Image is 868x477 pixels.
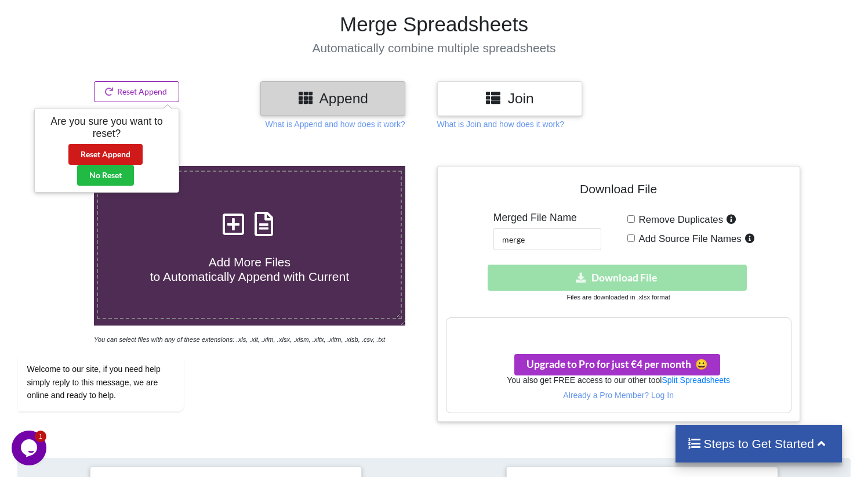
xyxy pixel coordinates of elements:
h4: Download File [446,175,791,208]
button: No Reset [77,165,134,186]
p: What is Append and how does it work? [266,118,405,130]
button: Reset Append [94,81,180,102]
span: Add Source File Names [635,233,742,244]
h3: Append [269,90,397,107]
span: Remove Duplicates [635,214,724,225]
span: smile [691,358,708,370]
span: Upgrade to Pro for just €4 per month [526,358,708,370]
span: Add More Files to Automatically Append with Current [150,255,349,283]
h4: Steps to Get Started [687,436,830,451]
input: Enter File Name [493,228,601,250]
small: Files are downloaded in .xlsx format [566,294,670,301]
button: Upgrade to Pro for just €4 per monthsmile [514,354,720,375]
a: Split Spreadsheets [662,375,730,385]
h5: Merged File Name [493,212,601,224]
h6: You also get FREE access to our other tool [446,375,791,385]
h3: Join [446,90,573,107]
iframe: chat widget [12,248,220,425]
i: You can select files with any of these extensions: .xls, .xlt, .xlm, .xlsx, .xlsm, .xltx, .xltm, ... [94,336,385,343]
p: Already a Pro Member? Log In [446,389,791,401]
p: What is Join and how does it work? [437,118,564,130]
h3: Your files are more than 1 MB [446,324,791,337]
iframe: chat widget [12,431,49,465]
